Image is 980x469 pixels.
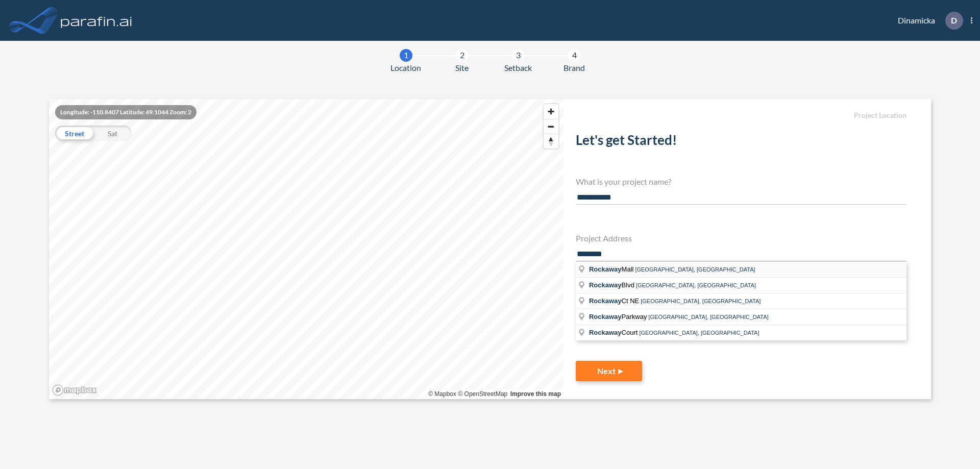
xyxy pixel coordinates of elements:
span: Brand [563,62,585,74]
span: Rockaway [589,281,622,289]
div: Dinamicka [883,12,972,30]
span: Setback [504,62,532,74]
span: [GEOGRAPHIC_DATA], [GEOGRAPHIC_DATA] [635,266,755,273]
div: Street [55,126,93,141]
img: logo [59,10,134,31]
div: 3 [512,49,525,62]
span: Reset bearing to north [544,134,558,149]
span: Ct NE [589,297,641,305]
button: Zoom in [544,104,558,119]
span: Parkway [589,313,648,320]
span: [GEOGRAPHIC_DATA], [GEOGRAPHIC_DATA] [639,330,759,336]
span: Rockaway [589,329,622,336]
button: Next [576,361,642,381]
span: Rockaway [589,265,622,273]
span: Location [390,62,421,74]
div: Sat [93,126,132,141]
div: 1 [400,49,412,62]
div: Longitude: -110.8407 Latitude: 49.1044 Zoom: 2 [55,105,197,119]
a: Mapbox [428,390,456,398]
a: OpenStreetMap [458,390,507,398]
a: Mapbox homepage [52,384,97,396]
p: D [951,16,957,25]
span: [GEOGRAPHIC_DATA], [GEOGRAPHIC_DATA] [648,314,768,320]
h4: What is your project name? [576,177,906,186]
span: [GEOGRAPHIC_DATA], [GEOGRAPHIC_DATA] [641,298,761,304]
a: Improve this map [510,390,561,398]
h4: Project Address [576,233,906,243]
h2: Let's get Started! [576,132,906,152]
span: Site [455,62,469,74]
span: Zoom out [544,119,558,134]
canvas: Map [49,99,563,399]
span: Mall [589,265,635,273]
span: Rockaway [589,313,622,320]
span: Rockaway [589,297,622,305]
button: Reset bearing to north [544,134,558,149]
span: Court [589,329,639,336]
span: [GEOGRAPHIC_DATA], [GEOGRAPHIC_DATA] [636,282,756,288]
button: Zoom out [544,119,558,134]
div: 4 [568,49,581,62]
span: Blvd [589,281,636,289]
h5: Project Location [576,111,906,120]
div: 2 [456,49,469,62]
